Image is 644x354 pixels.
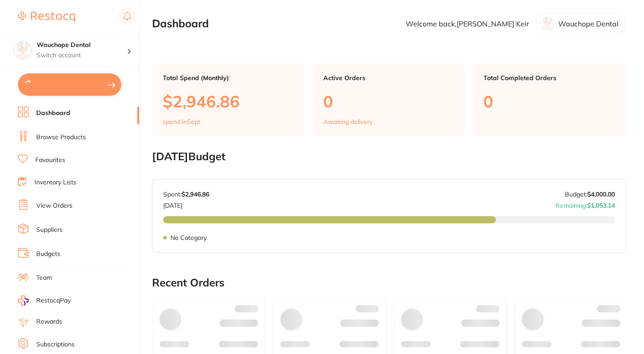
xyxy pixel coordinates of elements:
[323,118,373,125] p: Awaiting delivery
[163,198,209,209] p: [DATE]
[36,250,60,259] a: Budgets
[152,277,626,289] h2: Recent Orders
[36,317,62,326] a: Rewards
[36,296,71,305] span: RestocqPay
[18,295,29,306] img: RestocqPay
[555,198,615,209] p: Remaining:
[558,20,619,28] p: Wauchope Dental
[163,118,200,125] p: spend in Sept
[163,92,295,111] p: $2,946.86
[323,74,455,81] p: Active Orders
[35,156,65,165] a: Favourites
[37,41,127,50] h4: Wauchope Dental
[36,201,72,210] a: View Orders
[406,20,529,28] p: Welcome back, [PERSON_NAME] Keir
[473,64,626,136] a: Total Completed Orders0
[313,64,466,136] a: Active Orders0Awaiting delivery
[152,150,626,163] h2: [DATE] Budget
[36,226,63,235] a: Suppliers
[18,7,75,27] a: Restocq Logo
[565,191,615,198] p: Budget:
[483,74,615,81] p: Total Completed Orders
[587,201,615,209] strong: $1,053.14
[182,190,209,198] strong: $2,946.86
[36,340,75,349] a: Subscriptions
[14,41,32,59] img: Wauchope Dental
[163,74,295,81] p: Total Spend (Monthly)
[34,178,76,187] a: Inventory Lists
[170,234,207,241] p: No Category
[587,190,615,198] strong: $4,000.00
[18,295,71,306] a: RestocqPay
[36,109,70,118] a: Dashboard
[36,133,86,142] a: Browse Products
[37,51,127,60] p: Switch account
[323,92,455,111] p: 0
[18,12,75,22] img: Restocq Logo
[152,17,209,30] h2: Dashboard
[483,92,615,111] p: 0
[36,273,52,282] a: Team
[163,191,209,198] p: Spent:
[152,64,305,136] a: Total Spend (Monthly)$2,946.86spend inSept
